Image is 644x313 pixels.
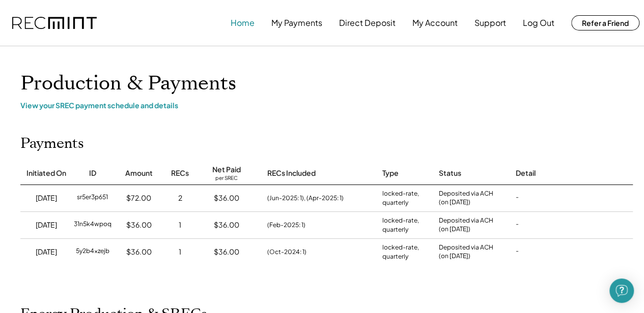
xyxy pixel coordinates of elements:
div: Initiated On [26,168,66,178]
div: 5y2b4xzejb [76,247,109,257]
div: RECs Included [267,168,316,178]
div: [DATE] [36,220,57,230]
div: 1 [179,220,181,230]
div: - [516,247,519,257]
div: Detail [516,168,536,178]
div: Deposited via ACH (on [DATE]) [439,243,493,261]
div: ID [89,168,96,178]
div: $36.00 [214,247,239,257]
button: Log Out [523,13,554,33]
div: Status [439,168,461,178]
div: locked-rate, quarterly [382,243,429,261]
div: RECs [171,168,189,178]
div: Deposited via ACH (on [DATE]) [439,216,493,234]
h1: Production & Payments [20,72,631,96]
div: (Feb-2025: 1) [267,221,305,230]
div: Deposited via ACH (on [DATE]) [439,190,493,207]
div: Net Paid [212,165,241,175]
div: $72.00 [126,193,151,203]
div: (Jun-2025: 1), (Apr-2025: 1) [267,194,344,203]
div: 1 [179,247,181,257]
button: Home [231,13,255,33]
div: Amount [125,168,153,178]
div: sr5er3p651 [77,193,108,203]
div: 31n5k4wpoq [74,220,111,230]
div: locked-rate, quarterly [382,216,429,234]
h2: Payments [20,135,84,152]
div: [DATE] [36,247,57,257]
div: - [516,193,519,203]
div: (Oct-2024: 1) [267,247,306,257]
div: $36.00 [214,193,239,203]
button: My Payments [271,13,322,33]
button: Refer a Friend [571,15,639,30]
div: View your SREC payment schedule and details [20,101,631,110]
div: locked-rate, quarterly [382,189,429,207]
div: $36.00 [214,220,239,230]
div: - [516,220,519,230]
button: My Account [412,13,458,33]
div: Open Intercom Messenger [609,278,634,303]
div: $36.00 [126,247,152,257]
div: [DATE] [36,193,57,203]
div: Type [382,168,399,178]
button: Direct Deposit [339,13,396,33]
div: $36.00 [126,220,152,230]
div: 2 [178,193,182,203]
img: recmint-logotype%403x.png [12,17,97,29]
div: per SREC [215,175,238,182]
button: Support [474,13,506,33]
